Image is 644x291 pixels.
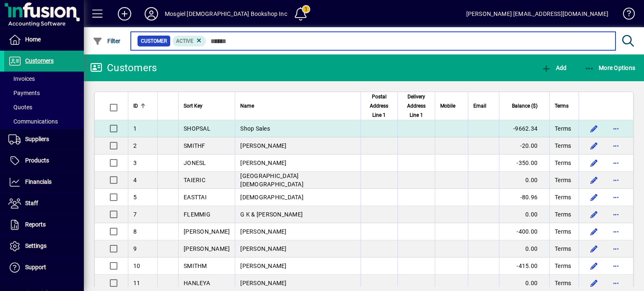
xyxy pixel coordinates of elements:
span: Name [240,101,254,111]
button: Edit [587,173,601,187]
span: [PERSON_NAME] [240,263,286,269]
button: Edit [587,139,601,152]
a: Communications [4,114,84,129]
a: Settings [4,236,84,257]
div: Balance ($) [504,101,545,111]
mat-chip: Activation Status: Active [173,36,206,46]
span: Suppliers [25,136,49,142]
span: 11 [133,280,140,286]
a: Home [4,29,84,50]
span: 7 [133,211,137,218]
a: Knowledge Base [617,2,634,29]
button: More options [609,225,623,238]
span: TAIERIC [184,177,205,183]
button: More Options [582,60,638,75]
div: ID [133,101,152,111]
button: More options [609,242,623,255]
span: Financials [25,178,52,185]
span: 8 [133,228,137,235]
button: Add [539,60,569,75]
span: ID [133,101,138,111]
span: Terms [555,193,571,201]
div: Name [240,101,356,111]
span: Terms [555,227,571,236]
span: SMITHM [184,263,207,269]
a: Quotes [4,100,84,114]
span: Communications [8,118,58,125]
span: G K & [PERSON_NAME] [240,211,303,218]
span: Quotes [8,104,32,111]
button: Edit [587,156,601,170]
a: Reports [4,214,84,235]
div: Email [473,101,494,111]
button: More options [609,156,623,170]
span: SHOPSAL [184,125,210,132]
button: More options [609,139,623,152]
span: Terms [555,101,569,111]
a: Products [4,150,84,171]
span: 4 [133,177,137,183]
a: Payments [4,86,84,100]
button: More options [609,173,623,187]
span: Sort Key [184,101,203,111]
a: Financials [4,172,84,193]
span: Balance ($) [512,101,538,111]
span: Terms [555,210,571,219]
span: Add [541,64,566,71]
button: More options [609,208,623,221]
span: Support [25,264,46,270]
td: 0.00 [499,172,549,189]
span: [PERSON_NAME] [240,160,286,166]
span: Terms [555,124,571,133]
a: Invoices [4,72,84,86]
span: 10 [133,263,140,269]
button: Profile [138,6,165,21]
td: -20.00 [499,137,549,155]
button: Filter [91,33,123,49]
span: Customers [25,57,54,64]
span: Delivery Address Line 1 [403,92,430,120]
span: Reports [25,221,46,228]
div: [PERSON_NAME] [EMAIL_ADDRESS][DOMAIN_NAME] [466,7,608,21]
button: More options [609,122,623,135]
span: Settings [25,242,47,249]
button: Edit [587,242,601,255]
td: -400.00 [499,223,549,240]
span: Terms [555,279,571,287]
span: Customer [141,37,167,45]
span: Products [25,157,49,164]
div: Customers [90,61,157,75]
span: Filter [93,38,121,44]
span: Email [473,101,486,111]
a: Suppliers [4,129,84,150]
span: Terms [555,262,571,270]
span: Terms [555,159,571,167]
button: Edit [587,225,601,238]
span: JONESL [184,160,206,166]
td: -350.00 [499,155,549,172]
span: [GEOGRAPHIC_DATA][DEMOGRAPHIC_DATA] [240,173,304,188]
button: Edit [587,259,601,273]
span: SMITHF [184,142,205,149]
td: 0.00 [499,206,549,223]
span: [PERSON_NAME] [240,245,286,252]
button: More options [609,259,623,273]
div: Mosgiel [DEMOGRAPHIC_DATA] Bookshop Inc [165,7,287,21]
span: [PERSON_NAME] [184,228,230,235]
a: Support [4,257,84,278]
span: 5 [133,194,137,201]
span: More Options [584,64,636,71]
span: 1 [133,125,137,132]
div: Mobile [440,101,463,111]
button: More options [609,191,623,204]
span: [DEMOGRAPHIC_DATA] [240,194,304,201]
td: -415.00 [499,258,549,275]
button: Edit [587,191,601,204]
span: Active [176,38,193,44]
button: Edit [587,276,601,290]
td: 0.00 [499,240,549,258]
span: FLEMMIG [184,211,210,218]
button: Add [111,6,138,21]
span: HANLEYA [184,280,210,286]
button: Edit [587,122,601,135]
